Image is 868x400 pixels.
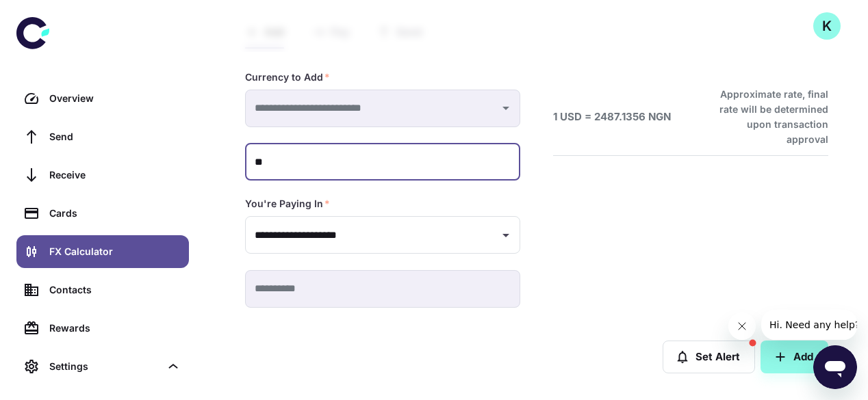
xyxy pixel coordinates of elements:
div: Rewards [49,321,181,336]
button: Open [496,226,515,245]
a: FX Calculator [16,235,189,268]
a: Overview [16,82,189,115]
div: Cards [49,206,181,221]
a: Cards [16,197,189,230]
label: Currency to Add [245,70,330,84]
a: Send [16,120,189,153]
div: Settings [16,350,189,383]
div: Send [49,129,181,144]
iframe: Button to launch messaging window [813,345,857,389]
div: FX Calculator [49,244,181,259]
h6: 1 USD = 2487.1356 NGN [553,109,671,125]
div: Receive [49,168,181,183]
h6: Approximate rate, final rate will be determined upon transaction approval [704,87,828,147]
iframe: Message from company [761,310,857,340]
a: Contacts [16,274,189,306]
div: Overview [49,91,181,106]
button: K [813,12,841,40]
a: Rewards [16,312,189,345]
span: Hi. Need any help? [8,10,99,21]
iframe: Close message [728,312,756,340]
button: Add [761,341,828,373]
a: Receive [16,159,189,191]
div: Contacts [49,282,181,297]
label: You're Paying In [245,197,330,211]
div: Settings [49,359,160,374]
button: Set Alert [663,341,755,373]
